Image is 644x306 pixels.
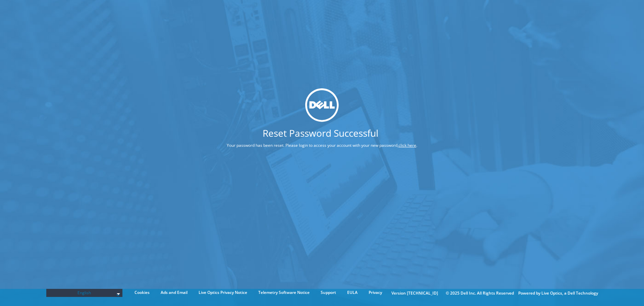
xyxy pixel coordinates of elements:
[316,289,341,296] a: Support
[202,142,442,149] p: Your password has been reset. Please login to access your account with your new password, .
[342,289,363,296] a: EULA
[398,142,416,148] a: click here
[442,290,517,297] li: © 2025 Dell Inc. All Rights Reserved
[253,289,315,296] a: Telemetry Software Notice
[364,289,387,296] a: Privacy
[202,128,439,138] h1: Reset Password Successful
[156,289,193,296] a: Ads and Email
[305,88,339,122] img: dell_svg_logo.svg
[129,289,155,296] a: Cookies
[518,290,598,297] li: Powered by Live Optics, a Dell Technology
[194,289,252,296] a: Live Optics Privacy Notice
[50,289,119,297] span: English
[388,290,441,297] li: Version [TECHNICAL_ID]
